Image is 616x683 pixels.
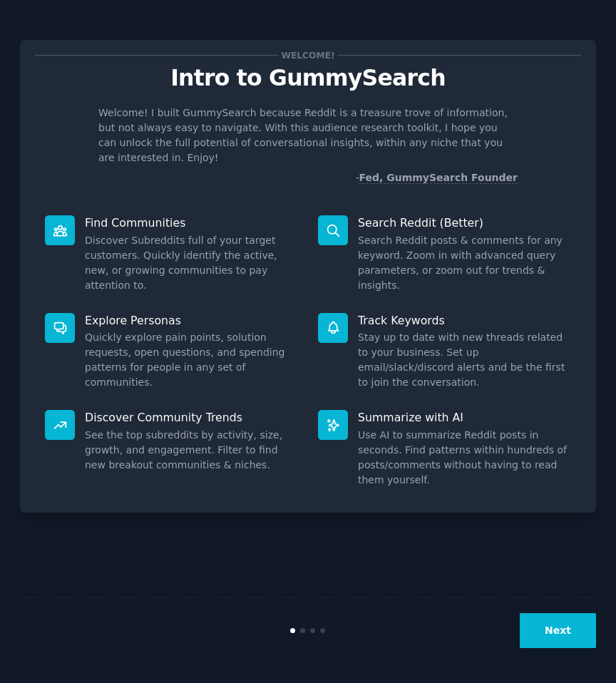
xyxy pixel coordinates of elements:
p: Discover Community Trends [85,410,298,425]
dd: See the top subreddits by activity, size, growth, and engagement. Filter to find new breakout com... [85,428,298,473]
dd: Use AI to summarize Reddit posts in seconds. Find patterns within hundreds of posts/comments with... [358,428,571,488]
p: Welcome! I built GummySearch because Reddit is a treasure trove of information, but not always ea... [98,106,518,165]
p: Summarize with AI [358,410,571,425]
p: Search Reddit (Better) [358,215,571,230]
a: Fed, GummySearch Founder [359,172,518,184]
p: Intro to GummySearch [35,66,581,91]
dd: Quickly explore pain points, solution requests, open questions, and spending patterns for people ... [85,330,298,390]
dd: Discover Subreddits full of your target customers. Quickly identify the active, new, or growing c... [85,233,298,293]
div: - [355,170,518,185]
p: Track Keywords [358,313,571,328]
span: Welcome! [279,48,337,63]
p: Explore Personas [85,313,298,328]
dd: Search Reddit posts & comments for any keyword. Zoom in with advanced query parameters, or zoom o... [358,233,571,293]
button: Next [520,613,596,648]
dd: Stay up to date with new threads related to your business. Set up email/slack/discord alerts and ... [358,330,571,390]
p: Find Communities [85,215,298,230]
